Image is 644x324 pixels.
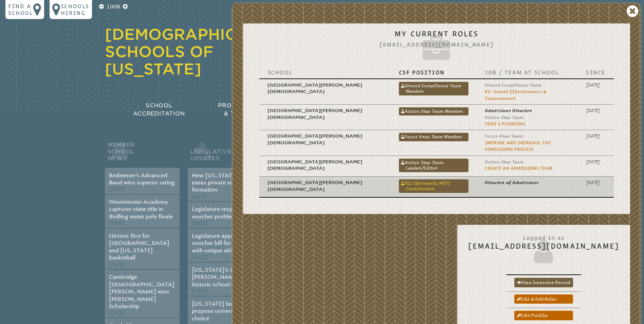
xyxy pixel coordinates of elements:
[109,186,125,192] span: [DATE]
[399,69,468,76] p: CSF Position
[485,69,570,76] p: Job / Team at School
[109,172,174,186] a: Redeemer’s Advanced Band wins superior rating
[192,220,208,226] span: [DATE]
[268,82,383,95] p: [GEOGRAPHIC_DATA][PERSON_NAME][DEMOGRAPHIC_DATA]
[485,140,551,152] a: Improve and Overhaul the Admissions Process
[192,267,257,288] a: [US_STATE]’s Governor [PERSON_NAME] signs historic school choice bill
[485,107,570,114] p: Admissions Director
[485,133,523,139] span: Focus Area Team
[399,82,468,95] a: Strand Compliance Team Member
[109,233,169,261] a: Historic first for [GEOGRAPHIC_DATA] and [US_STATE] basketball
[218,102,317,117] span: Professional Development & Teacher Certification
[192,254,208,260] span: [DATE]
[254,30,619,64] h2: My Current Roles
[192,194,208,200] span: [DATE]
[586,69,606,76] p: Since
[468,231,619,265] h2: [EMAIL_ADDRESS][DOMAIN_NAME]
[109,274,174,309] a: Cambridge [DEMOGRAPHIC_DATA][PERSON_NAME] wins [PERSON_NAME] Scholarship
[399,179,468,193] a: PLC (formerly MIP) Coordinator
[485,121,526,126] a: Year 4 planning
[468,231,619,242] span: Logged in as
[192,206,252,219] a: Legislature responds to voucher problems
[109,199,173,220] a: Westminster Academy captures state title in thrilling water polo finale
[268,133,383,146] p: [GEOGRAPHIC_DATA][PERSON_NAME][DEMOGRAPHIC_DATA]
[514,278,573,287] a: View inservice record
[192,288,208,294] span: [DATE]
[399,133,468,141] a: Focus Area Team Member
[268,159,383,172] p: [GEOGRAPHIC_DATA][PERSON_NAME][DEMOGRAPHIC_DATA]
[514,311,573,320] a: Edit profile
[109,220,125,226] span: [DATE]
[485,83,541,88] span: Strand Compliance Team
[485,115,523,120] span: Action Step Team
[485,166,552,171] a: Create an Admissions Team
[105,140,180,168] h2: Member School News
[109,262,125,268] span: [DATE]
[109,310,125,316] span: [DATE]
[586,159,606,165] p: [DATE]
[399,107,468,115] a: Action Step Team Member
[192,172,248,193] a: New [US_STATE] law eases private school formation
[485,159,523,164] span: Action Step Team
[399,159,468,172] a: Action Step Team Leader/Editor
[586,133,606,139] p: [DATE]
[268,69,383,76] p: School
[192,301,257,322] a: [US_STATE] lawmakers propose universal school choice
[268,179,383,193] p: [GEOGRAPHIC_DATA][PERSON_NAME][DEMOGRAPHIC_DATA]
[514,294,573,304] a: Edit & add roles
[485,179,570,186] p: Director of Admissions
[8,3,33,16] p: Find a school
[105,25,297,78] a: [DEMOGRAPHIC_DATA] Schools of [US_STATE]
[105,3,122,11] p: 100%
[586,107,606,114] p: [DATE]
[586,179,606,186] p: [DATE]
[268,107,383,121] p: [GEOGRAPHIC_DATA][PERSON_NAME][DEMOGRAPHIC_DATA]
[133,102,185,117] span: School Accreditation
[485,89,546,101] a: #2. School Effectiveness & Improvement
[188,140,262,168] h2: Legislative Updates
[586,82,606,88] p: [DATE]
[61,3,89,16] p: Schools Hiring
[192,233,255,254] a: Legislature approves voucher bill for students with unique abilities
